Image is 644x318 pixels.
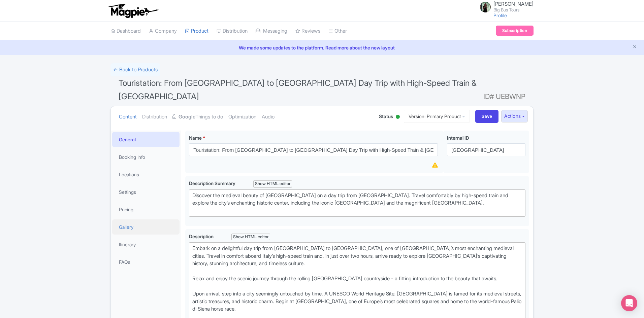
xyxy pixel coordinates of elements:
[493,8,534,12] small: Big Bus Tours
[185,22,208,40] a: Product
[256,22,287,40] a: Messaging
[4,44,640,51] a: We made some updates to the platform. Read more about the new layout
[404,110,470,123] a: Version: Primary Product
[231,234,270,241] div: Show HTML editor
[379,113,393,120] span: Status
[112,149,180,165] a: Booking Info
[217,22,248,40] a: Distribution
[172,106,223,128] a: GoogleThings to do
[149,22,177,40] a: Company
[142,106,167,128] a: Distribution
[394,112,401,122] div: Active
[228,106,256,128] a: Optimization
[112,237,180,252] a: Itinerary
[496,26,534,36] a: Subscription
[632,43,637,51] button: Close announcement
[189,234,215,239] span: Description
[493,1,534,7] span: [PERSON_NAME]
[476,1,534,12] a: [PERSON_NAME] Big Bus Tours
[475,110,499,123] input: Save
[447,135,469,141] span: Internal ID
[189,180,236,186] span: Description Summary
[110,22,141,40] a: Dashboard
[189,135,202,141] span: Name
[262,106,275,128] a: Audio
[179,113,195,121] strong: Google
[480,2,491,12] img: guwzfdpzskbxeh7o0zzr.jpg
[493,12,507,18] a: Profile
[501,110,528,122] button: Actions
[112,132,180,147] a: General
[295,22,320,40] a: Reviews
[112,167,180,182] a: Locations
[192,192,522,215] div: Discover the medieval beauty of [GEOGRAPHIC_DATA] on a day trip from [GEOGRAPHIC_DATA]. Travel co...
[110,63,160,76] a: ← Back to Products
[621,295,637,311] div: Open Intercom Messenger
[112,254,180,270] a: FAQs
[112,202,180,217] a: Pricing
[119,78,477,101] span: Touristation: From [GEOGRAPHIC_DATA] to [GEOGRAPHIC_DATA] Day Trip with High-Speed Train & [GEOGR...
[112,219,180,235] a: Gallery
[483,90,525,103] span: ID# UEBWNP
[253,180,292,187] div: Show HTML editor
[107,3,159,18] img: logo-ab69f6fb50320c5b225c76a69d11143b.png
[112,184,180,200] a: Settings
[328,22,347,40] a: Other
[119,106,137,128] a: Content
